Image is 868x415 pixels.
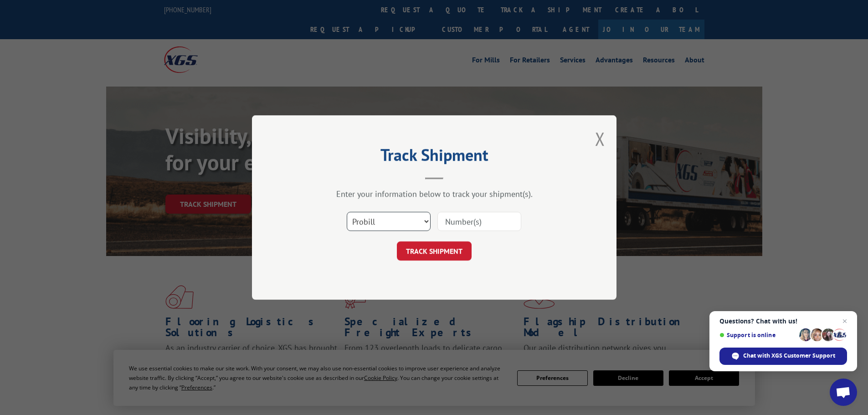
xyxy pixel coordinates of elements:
[298,189,571,199] div: Enter your information below to track your shipment(s).
[397,241,472,261] button: TRACK SHIPMENT
[437,212,521,231] input: Number(s)
[595,127,605,151] button: Close modal
[719,348,847,365] span: Chat with XGS Customer Support
[719,332,796,338] span: Support is online
[719,318,847,325] span: Questions? Chat with us!
[298,149,571,166] h2: Track Shipment
[743,352,835,360] span: Chat with XGS Customer Support
[830,379,857,406] a: Open chat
